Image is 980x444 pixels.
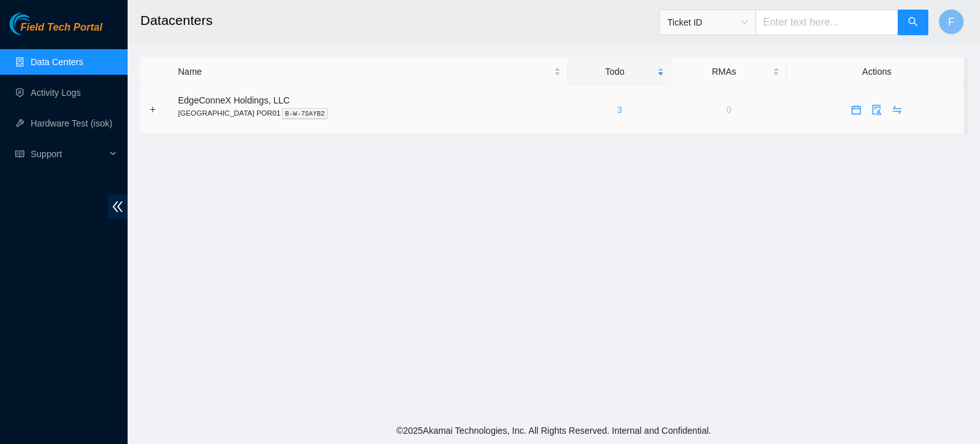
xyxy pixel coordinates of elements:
kbd: B-W-7SAYB2 [282,108,328,119]
button: Expand row [148,105,158,115]
span: audit [867,105,886,115]
a: calendar [846,105,866,115]
a: Activity Logs [31,88,81,98]
button: swap [887,100,907,120]
span: Support [31,141,106,167]
span: double-left [108,195,128,218]
a: 0 [726,105,731,115]
button: calendar [846,100,866,120]
p: [GEOGRAPHIC_DATA] POR01 [178,107,561,119]
th: Actions [787,57,967,86]
span: swap [887,105,907,115]
a: Hardware Test (isok) [31,118,112,128]
span: search [908,17,918,29]
a: 3 [617,105,622,115]
a: Data Centers [31,57,83,67]
a: audit [866,105,887,115]
span: read [15,149,24,158]
img: Akamai Technologies [10,13,64,35]
span: calendar [847,105,866,115]
span: Ticket ID [667,13,748,32]
span: F [948,14,954,30]
input: Enter text here... [755,10,898,35]
a: swap [887,105,907,115]
footer: © 2025 Akamai Technologies, Inc. All Rights Reserved. Internal and Confidential. [128,417,980,444]
button: audit [866,100,887,120]
button: search [898,10,928,35]
a: Akamai TechnologiesField Tech Portal [10,23,102,40]
button: F [939,9,964,34]
span: EdgeConneX Holdings, LLC [178,95,290,105]
span: Field Tech Portal [20,22,102,34]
